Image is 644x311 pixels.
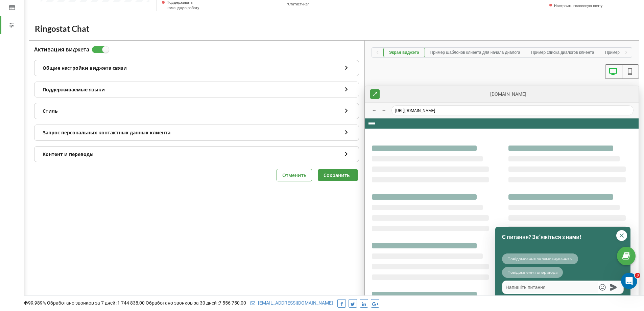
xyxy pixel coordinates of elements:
div: Запрос персональных контактных данных клиента [34,125,359,140]
button: Сохранить [318,169,358,181]
div: Контент и переводы [34,147,359,162]
div: Общие настройки виджета связи [34,60,359,76]
button: ← [370,106,378,114]
span: Обработано звонков за 7 дней : [47,300,145,306]
u: 1 744 838,00 [117,300,145,306]
a: [EMAIL_ADDRESS][DOMAIN_NAME] [251,300,333,306]
span: Обработано звонков за 30 дней : [146,300,246,306]
div: [URL][DOMAIN_NAME] [391,105,634,115]
u: 7 556 750,00 [219,300,246,306]
iframe: Intercom live chat [621,273,637,289]
label: Активация виджета [34,46,89,53]
button: → [380,106,388,114]
div: [DOMAIN_NAME] [383,91,634,97]
div: Стиль [34,103,359,119]
h2: Є питання? Звʼяжіться з нами! [502,234,624,240]
a: Настроить голосовую почту [554,3,603,9]
button: Экран виджета [383,48,425,57]
button: Пример списка диалогов клиента [526,48,600,57]
button: Повідомлення за замовчуванням [502,253,578,264]
h2: Ringostat Chat [35,24,633,34]
button: Повідомлення оператора [502,267,563,278]
div: Поддерживаемые языки [34,82,359,97]
button: Отменить [277,169,312,181]
span: 99,989% [24,300,46,306]
button: Пример шаблонов клиента для начала диалога [425,48,526,57]
span: 3 [635,273,640,278]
